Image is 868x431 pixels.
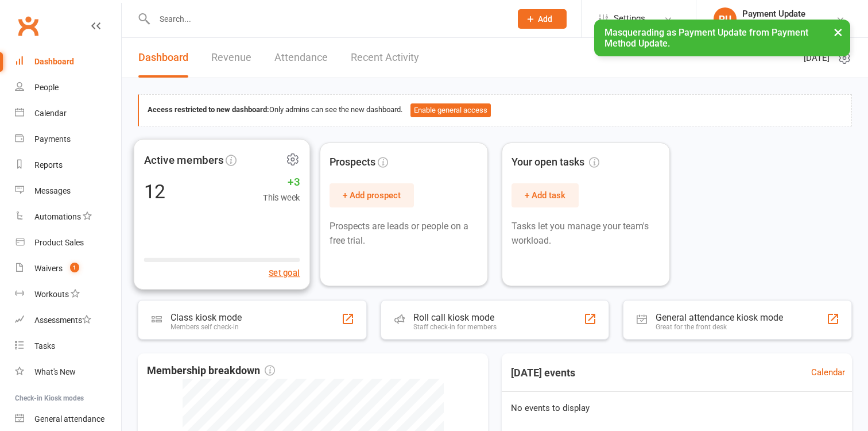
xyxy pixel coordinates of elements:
[263,190,300,204] span: This week
[170,323,242,331] div: Members self check-in
[656,312,783,323] div: General attendance kiosk mode
[15,307,121,333] a: Assessments
[34,57,74,66] div: Dashboard
[34,264,63,273] div: Waivers
[15,49,121,75] a: Dashboard
[330,219,478,248] p: Prospects are leads or people on a free trial.
[34,414,104,424] div: General attendance
[511,183,579,207] button: + Add task
[147,363,275,379] span: Membership breakdown
[330,154,375,171] span: Prospects
[34,134,71,144] div: Payments
[502,363,584,383] h3: [DATE] events
[34,315,91,325] div: Assessments
[15,230,121,256] a: Product Sales
[714,7,737,30] div: PU
[604,27,808,49] span: Masquerading as Payment Update from Payment Method Update.
[828,20,848,44] button: ×
[742,19,831,29] div: Payment Method Update
[656,323,783,331] div: Great for the front desk
[15,256,121,282] a: Waivers 1
[538,14,552,24] span: Add
[413,312,497,323] div: Roll call kiosk mode
[497,392,857,424] div: No events to display
[614,6,645,32] span: Settings
[34,160,63,170] div: Reports
[15,282,121,307] a: Workouts
[34,290,69,299] div: Workouts
[413,323,497,331] div: Staff check-in for members
[34,238,84,247] div: Product Sales
[34,341,55,351] div: Tasks
[15,178,121,204] a: Messages
[15,359,121,385] a: What's New
[170,312,242,323] div: Class kiosk mode
[742,9,831,19] div: Payment Update
[518,9,567,29] button: Add
[15,152,121,178] a: Reports
[34,83,59,92] div: People
[34,212,81,221] div: Automations
[811,365,845,379] a: Calendar
[15,126,121,152] a: Payments
[511,154,599,171] span: Your open tasks
[148,103,843,117] div: Only admins can see the new dashboard.
[70,263,79,272] span: 1
[330,183,414,207] button: + Add prospect
[511,219,660,248] p: Tasks let you manage your team's workload.
[34,367,76,376] div: What's New
[269,265,300,279] button: Set goal
[14,11,42,40] a: Clubworx
[144,181,166,201] div: 12
[148,105,269,114] strong: Access restricted to new dashboard:
[144,151,224,168] span: Active members
[34,109,67,118] div: Calendar
[15,101,121,126] a: Calendar
[410,103,491,117] button: Enable general access
[15,333,121,359] a: Tasks
[15,204,121,230] a: Automations
[15,75,121,101] a: People
[263,173,300,190] span: +3
[34,186,71,195] div: Messages
[151,11,503,27] input: Search...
